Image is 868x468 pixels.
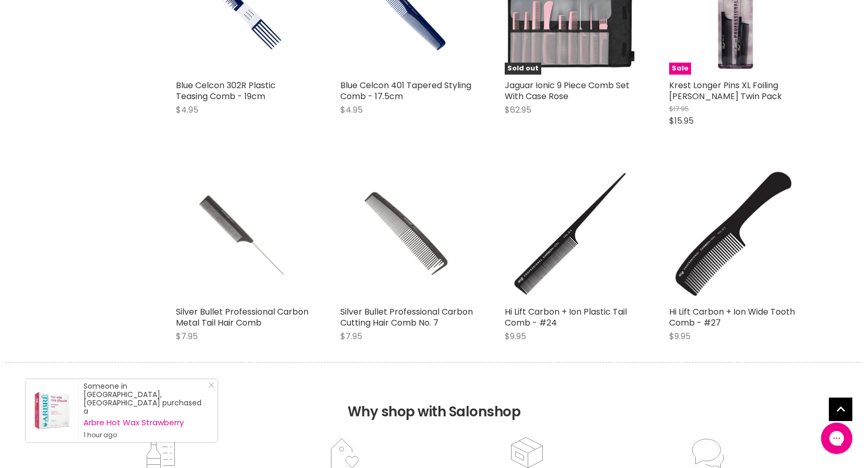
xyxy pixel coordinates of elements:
[26,379,78,442] a: Visit product page
[669,104,689,114] span: $17.95
[669,168,802,301] img: Hi Lift Carbon + Ion Wide Tooth Comb - #27
[84,418,207,427] a: Arbre Hot Wax Strawberry
[340,168,473,301] a: Silver Bullet Professional Carbon Cutting Hair Comb No. 7
[505,330,526,342] span: $9.95
[84,382,207,439] div: Someone in [GEOGRAPHIC_DATA], [GEOGRAPHIC_DATA] purchased a
[829,398,852,421] a: Back to top
[505,306,627,329] a: Hi Lift Carbon + Ion Plastic Tail Comb - #24
[505,63,541,75] span: Sold out
[340,330,362,342] span: $7.95
[669,115,694,127] span: $15.95
[208,382,215,388] svg: Close Icon
[5,362,863,436] h2: Why shop with Salonshop
[669,63,691,75] span: Sale
[505,104,531,116] span: $62.95
[829,398,852,425] span: Back to top
[176,79,276,102] a: Blue Celcon 302R Plastic Teasing Comb - 19cm
[176,168,309,301] a: Silver Bullet Professional Carbon Metal Tail Hair Comb
[669,79,782,102] a: Krest Longer Pins XL Foiling [PERSON_NAME] Twin Pack
[176,104,198,116] span: $4.95
[84,431,207,439] small: 1 hour ago
[204,382,215,392] a: Close Notification
[816,419,858,458] iframe: Gorgias live chat messenger
[340,79,471,102] a: Blue Celcon 401 Tapered Styling Comb - 17.5cm
[176,306,308,329] a: Silver Bullet Professional Carbon Metal Tail Hair Comb
[340,306,473,329] a: Silver Bullet Professional Carbon Cutting Hair Comb No. 7
[340,104,363,116] span: $4.95
[198,168,287,301] img: Silver Bullet Professional Carbon Metal Tail Hair Comb
[669,306,795,329] a: Hi Lift Carbon + Ion Wide Tooth Comb - #27
[362,168,451,301] img: Silver Bullet Professional Carbon Cutting Hair Comb No. 7
[176,330,198,342] span: $7.95
[505,168,638,301] img: Hi Lift Carbon + Ion Plastic Tail Comb - #24
[505,79,629,102] a: Jaguar Ionic 9 Piece Comb Set With Case Rose
[669,330,691,342] span: $9.95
